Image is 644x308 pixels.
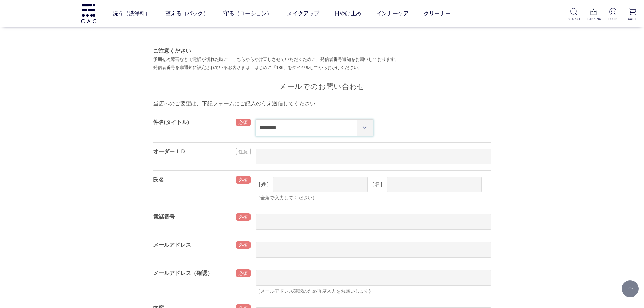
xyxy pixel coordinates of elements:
[587,16,600,21] p: RANKING
[153,177,164,183] label: 氏名
[113,4,150,23] a: 洗う（洗浄料）
[153,214,175,220] label: 電話番号
[587,8,600,21] a: RANKING
[256,181,272,187] label: ［姓］
[606,16,619,21] p: LOGIN
[153,81,491,91] h2: メールでのお問い合わせ
[287,4,319,23] a: メイクアップ
[153,100,491,108] p: 当店へのご要望は、下記フォームにご記入のうえ送信してください。
[153,119,189,125] label: 件名(タイトル)
[369,181,385,187] label: ［名］
[568,16,580,21] p: SEARCH
[334,4,361,23] a: 日やけ止め
[153,57,399,70] font: 予期せぬ障害などで電話が切れた時に、こちらからかけ直しさせていただくために、発信者番号通知をお願いしております。 発信者番号を非通知に設定されているお客さまは、はじめに「186」をダイヤルしてか...
[626,8,639,21] a: CART
[153,270,213,276] label: メールアドレス（確認）
[606,8,619,21] a: LOGIN
[153,149,186,155] label: オーダーＩＤ
[153,242,191,248] label: メールアドレス
[376,4,409,23] a: インナーケア
[626,16,639,21] p: CART
[256,288,491,295] div: （メールアドレス確認のため再度入力をお願いします)
[568,8,580,21] a: SEARCH
[165,4,209,23] a: 整える（パック）
[256,194,491,202] div: （全角で入力してください）
[223,4,272,23] a: 守る（ローション）
[80,4,97,23] img: logo
[153,47,491,55] p: ご注意ください
[424,4,451,23] a: クリーナー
